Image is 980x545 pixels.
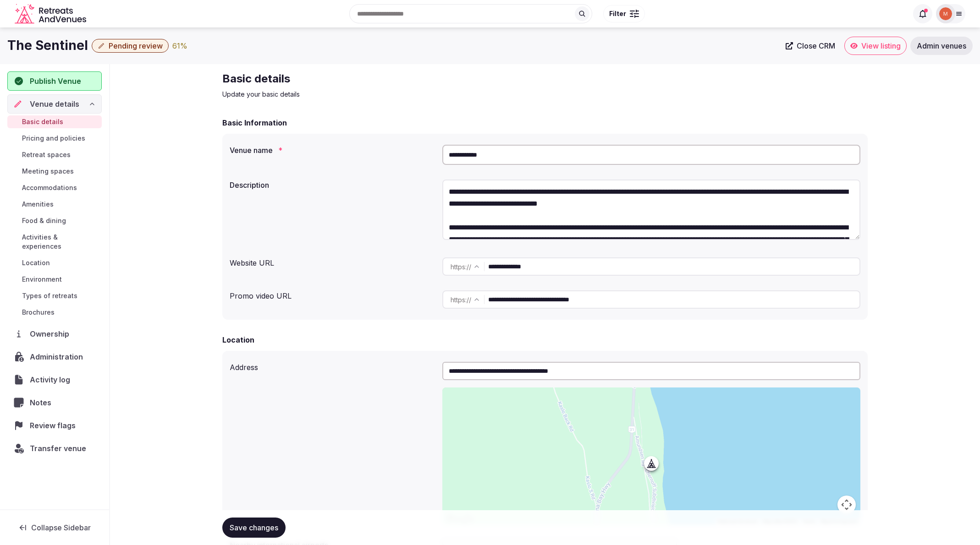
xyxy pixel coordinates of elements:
button: 61% [172,40,187,51]
span: Food & dining [22,216,66,225]
span: Admin venues [917,41,966,50]
span: Venue details [30,98,79,109]
div: Website URL [230,254,435,268]
a: Meeting spaces [7,165,102,178]
button: Filter [603,5,645,22]
span: Amenities [22,200,54,209]
a: Ownership [7,324,102,343]
span: Save changes [230,523,278,532]
span: Administration [30,351,87,362]
a: Location [7,256,102,269]
span: Collapse Sidebar [31,523,91,532]
span: Pricing and policies [22,134,85,143]
button: Publish Venue [7,71,102,91]
a: Types of retreats [7,289,102,302]
h2: Location [222,334,254,345]
a: Accommodations [7,181,102,194]
a: Brochures [7,306,102,319]
div: 61 % [172,40,187,51]
a: Activity log [7,370,102,389]
a: Review flags [7,416,102,435]
h1: The Sentinel [7,37,88,54]
label: Venue name [230,147,435,154]
svg: Retreats and Venues company logo [15,4,88,24]
span: Notes [30,397,55,408]
span: Basic details [22,117,63,126]
a: Food & dining [7,214,102,227]
h2: Basic Information [222,117,287,128]
a: Administration [7,347,102,366]
span: Retreat spaces [22,150,71,159]
a: Close CRM [780,37,841,55]
a: Admin venues [910,37,973,55]
a: View listing [844,37,907,55]
a: Activities & experiences [7,231,102,253]
a: Basic details [7,115,102,128]
button: Pending review [92,39,169,53]
div: Promo video URL [230,287,435,301]
span: Review flags [30,420,79,431]
span: Location [22,258,50,267]
span: Meeting spaces [22,167,74,176]
span: Activities & experiences [22,233,98,251]
a: Environment [7,273,102,286]
span: Ownership [30,328,73,339]
span: Close CRM [797,41,835,50]
button: Collapse Sidebar [7,518,102,538]
button: Save changes [222,518,286,538]
button: Map camera controls [837,496,856,514]
a: Visit the homepage [15,4,88,24]
span: Activity log [30,374,74,385]
button: Transfer venue [7,439,102,458]
span: Environment [22,275,62,284]
span: Pending review [109,41,163,50]
div: Address [230,358,435,373]
h2: Basic details [222,71,530,86]
a: Retreat spaces [7,148,102,161]
span: Brochures [22,308,55,317]
span: Accommodations [22,183,77,192]
span: Transfer venue [30,443,86,454]
a: Amenities [7,198,102,211]
img: Mark Fromson [939,7,952,20]
a: Notes [7,393,102,412]
span: Types of retreats [22,291,77,300]
span: Publish Venue [30,76,81,87]
a: Pricing and policies [7,132,102,145]
span: Filter [609,9,626,18]
p: Update your basic details [222,90,530,99]
label: Description [230,181,435,189]
span: View listing [861,41,901,50]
